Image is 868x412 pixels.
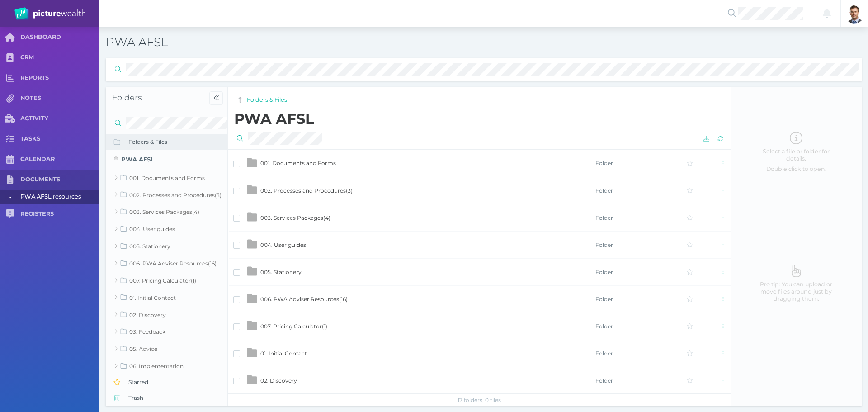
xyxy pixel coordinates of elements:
[20,74,99,82] span: REPORTS
[106,134,228,150] button: Folders & Files
[260,377,297,384] span: 02. Discovery
[595,313,663,340] td: Folder
[106,237,227,255] a: 005. Stationery
[106,204,227,221] a: 003. Services Packages(4)
[106,150,227,169] a: PWA AFSL
[20,190,96,204] span: PWA AFSL resources
[106,374,228,390] button: Starred
[715,133,726,144] button: Reload the list of files from server
[234,110,727,128] h2: PWA AFSL
[458,397,501,403] span: 17 folders, 0 files
[595,204,663,231] td: Folder
[14,7,85,20] img: PW
[106,221,227,238] a: 004. User guides
[260,367,595,394] td: 02. Discovery
[595,340,663,367] td: Folder
[20,156,99,163] span: CALENDAR
[234,95,245,106] button: You are in root folder and can't go up
[260,296,348,303] span: 006. PWA Adviser Resources ( 16 )
[106,357,227,374] a: 06. Implementation
[260,231,595,258] td: 004. User guides
[247,96,287,104] a: Folders & Files
[260,214,330,221] span: 003. Services Packages ( 4 )
[112,93,205,103] h4: Folders
[260,187,353,194] span: 002. Processes and Procedures ( 3 )
[595,285,663,313] td: Folder
[260,285,595,313] td: 006. PWA Adviser Resources(16)
[106,255,227,272] a: 006. PWA Adviser Resources(16)
[20,210,99,218] span: REGISTERS
[595,177,663,204] td: Folder
[20,95,99,102] span: NOTES
[595,367,663,394] td: Folder
[260,258,595,285] td: 005. Stationery
[260,204,595,231] td: 003. Services Packages(4)
[106,272,227,289] a: 007. Pricing Calculator(1)
[106,340,227,357] a: 05. Advice
[106,186,227,204] a: 002. Processes and Procedures(3)
[20,54,99,62] span: CRM
[106,390,228,406] button: Trash
[106,306,227,323] a: 02. Discovery
[260,177,595,204] td: 002. Processes and Procedures(3)
[595,150,663,177] td: Folder
[260,323,327,330] span: 007. Pricing Calculator ( 1 )
[106,323,227,341] a: 03. Feedback
[128,138,228,146] span: Folders & Files
[750,281,842,303] span: Pro tip: You can upload or move files around just by dragging them.
[260,350,307,357] span: 01. Initial Contact
[260,150,595,177] td: 001. Documents and Forms
[844,4,864,24] img: Brad Bond
[106,169,227,186] a: 001. Documents and Forms
[260,313,595,340] td: 007. Pricing Calculator(1)
[106,289,227,306] a: 01. Initial Contact
[106,35,610,50] h3: PWA AFSL
[260,242,306,248] span: 004. User guides
[20,33,99,41] span: DASHBOARD
[260,160,336,166] span: 001. Documents and Forms
[595,258,663,285] td: Folder
[260,269,302,275] span: 005. Stationery
[750,166,842,173] span: Double click to open.
[128,379,228,386] span: Starred
[595,231,663,258] td: Folder
[701,133,712,144] button: Download selected files
[20,115,99,123] span: ACTIVITY
[750,148,842,163] span: Select a file or folder for details.
[128,394,228,402] span: Trash
[260,340,595,367] td: 01. Initial Contact
[20,135,99,143] span: TASKS
[20,176,99,184] span: DOCUMENTS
